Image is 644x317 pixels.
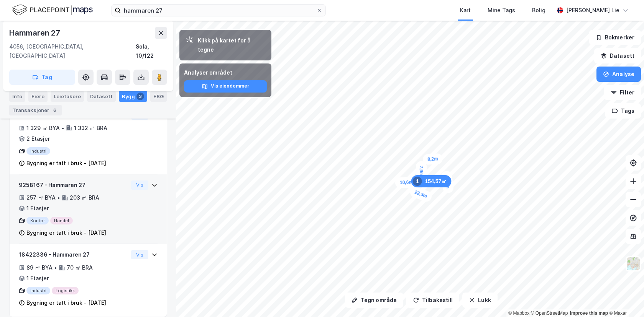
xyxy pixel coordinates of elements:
[26,124,60,133] div: 1 329 ㎡ BYA
[67,263,93,272] div: 70 ㎡ BRA
[395,177,417,188] div: Map marker
[566,6,619,15] div: [PERSON_NAME] Lie
[12,3,93,17] img: logo.f888ab2527a4732fd821a326f86c7f29.svg
[409,185,433,203] div: Map marker
[54,265,57,271] div: •
[150,91,167,102] div: ESG
[136,42,167,60] div: Sola, 10/122
[131,180,148,190] button: Vis
[26,298,106,307] div: Bygning er tatt i bruk - [DATE]
[26,263,53,272] div: 89 ㎡ BYA
[121,5,316,16] input: Søk på adresse, matrikkel, gårdeiere, leietakere eller personer
[184,80,267,93] button: Vis eiendommer
[74,124,107,133] div: 1 332 ㎡ BRA
[9,42,136,60] div: 4056, [GEOGRAPHIC_DATA], [GEOGRAPHIC_DATA]
[604,85,641,100] button: Filter
[26,204,49,213] div: 1 Etasjer
[19,250,128,259] div: 18422336 - Hammaren 27
[19,180,128,190] div: 9258167 - Hammaren 27
[589,30,641,45] button: Bokmerker
[606,280,644,317] iframe: Chat Widget
[626,257,641,271] img: Z
[9,70,75,85] button: Tag
[508,310,529,316] a: Mapbox
[26,274,49,283] div: 1 Etasjer
[462,293,497,308] button: Lukk
[531,310,568,316] a: OpenStreetMap
[26,193,56,202] div: 257 ㎡ BYA
[596,67,641,82] button: Analyse
[87,91,116,102] div: Datasett
[345,293,403,308] button: Tegn område
[51,91,84,102] div: Leietakere
[532,6,545,15] div: Bolig
[605,103,641,119] button: Tags
[119,91,147,102] div: Bygg
[26,134,50,143] div: 2 Etasjer
[413,177,422,186] div: 1
[26,159,106,168] div: Bygning er tatt i bruk - [DATE]
[136,93,144,100] div: 3
[57,195,60,201] div: •
[9,91,25,102] div: Info
[411,175,452,187] div: Map marker
[51,106,59,114] div: 6
[606,280,644,317] div: Kontrollprogram for chat
[198,36,265,54] div: Klikk på kartet for å tegne
[131,250,148,259] button: Vis
[9,105,62,115] div: Transaksjoner
[460,6,471,15] div: Kart
[26,228,106,237] div: Bygning er tatt i bruk - [DATE]
[406,293,459,308] button: Tilbakestill
[28,91,48,102] div: Eiere
[184,68,267,77] div: Analyser området
[594,48,641,63] button: Datasett
[570,310,608,316] a: Improve this map
[70,193,99,202] div: 203 ㎡ BRA
[488,6,515,15] div: Mine Tags
[61,125,64,131] div: •
[9,27,62,39] div: Hammaren 27
[423,153,443,165] div: Map marker
[416,161,427,180] div: Map marker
